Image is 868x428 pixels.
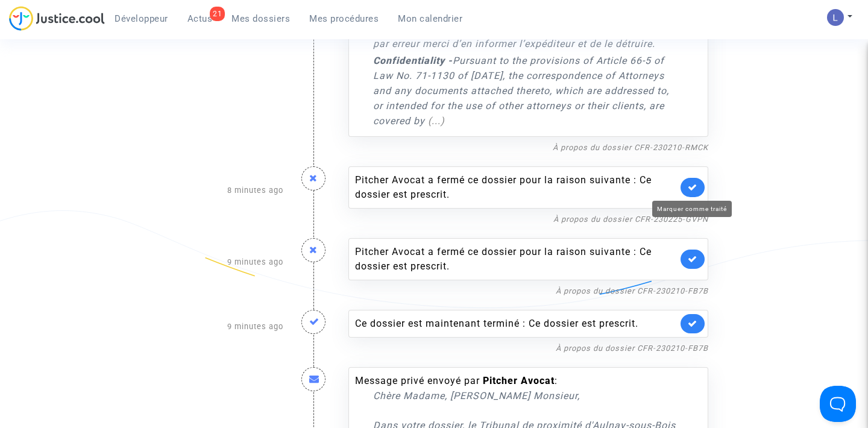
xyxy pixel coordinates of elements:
[210,7,225,21] div: 21
[355,245,678,274] div: Pitcher Avocat a fermé ce dossier pour la raison suivante : Ce dossier est prescrit.
[388,10,472,28] a: Mon calendrier
[355,173,678,202] div: Pitcher Avocat a fermé ce dossier pour la raison suivante : Ce dossier est prescrit.
[355,316,678,331] div: Ce dossier est maintenant terminé : Ce dossier est prescrit.
[553,143,708,152] a: À propos du dossier CFR-230210-RMCK
[428,115,445,127] span: (...)
[222,10,300,28] a: Mes dossiers
[300,10,388,28] a: Mes procédures
[231,13,290,24] span: Mes dossiers
[483,375,555,386] b: Pitcher Avocat
[820,386,856,422] iframe: Help Scout Beacon - Open
[151,154,292,226] div: 8 minutes ago
[151,298,292,355] div: 9 minutes ago
[178,10,222,28] a: 21Actus
[151,226,292,298] div: 9 minutes ago
[553,215,708,224] a: À propos du dossier CFR-230225-GVPN
[398,13,462,24] span: Mon calendrier
[373,55,669,127] i: Pursuant to the provisions of Article 66-5 of Law No. 71-1130 of [DATE], the correspondence of At...
[309,13,379,24] span: Mes procédures
[556,286,708,295] a: À propos du dossier CFR-230210-FB7B
[187,13,213,24] span: Actus
[827,9,844,26] img: AATXAJzI13CaqkJmx-MOQUbNyDE09GJ9dorwRvFSQZdH=s96-c
[9,6,105,31] img: jc-logo.svg
[373,388,678,403] p: Chère Madame, [PERSON_NAME] Monsieur,
[556,344,708,353] a: À propos du dossier CFR-230210-FB7B
[115,13,168,24] span: Développeur
[373,55,453,66] strong: Confidentiality -
[105,10,178,28] a: Développeur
